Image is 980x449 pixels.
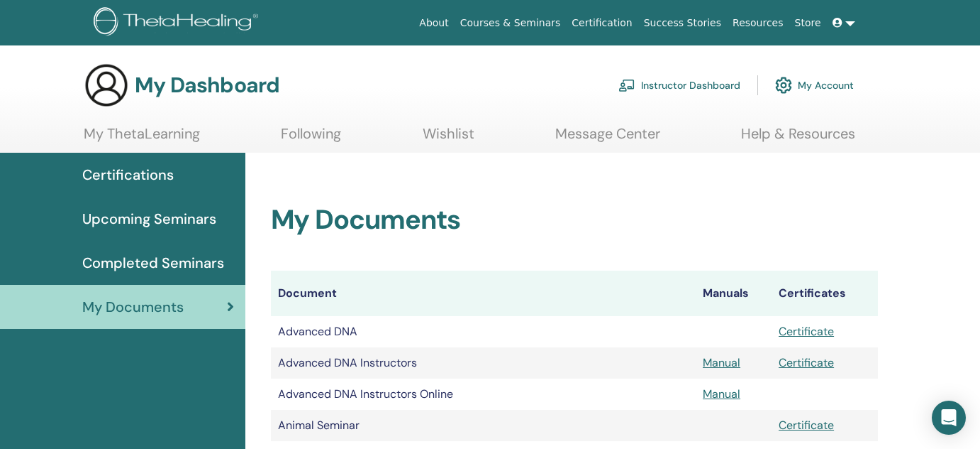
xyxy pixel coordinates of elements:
[84,63,129,108] img: generic-user-icon.jpg
[789,10,827,36] a: Store
[555,125,660,153] a: Message Center
[82,296,184,318] span: My Documents
[271,316,696,347] td: Advanced DNA
[84,125,200,153] a: My ThetaLearning
[696,271,772,316] th: Manuals
[413,10,454,36] a: About
[779,418,834,433] a: Certificate
[779,324,834,339] a: Certificate
[423,125,474,153] a: Wishlist
[932,401,966,435] div: Open Intercom Messenger
[703,355,740,370] a: Manual
[618,70,740,101] a: Instructor Dashboard
[775,73,792,97] img: cog.svg
[271,347,696,379] td: Advanced DNA Instructors
[94,7,263,39] img: logo.png
[82,252,224,274] span: Completed Seminars
[271,204,879,237] h2: My Documents
[566,10,637,36] a: Certification
[271,379,696,410] td: Advanced DNA Instructors Online
[281,125,341,153] a: Following
[638,10,727,36] a: Success Stories
[271,410,696,441] td: Animal Seminar
[775,70,854,101] a: My Account
[703,386,740,401] a: Manual
[727,10,789,36] a: Resources
[82,208,216,229] span: Upcoming Seminars
[779,355,834,370] a: Certificate
[618,79,635,92] img: chalkboard-teacher.svg
[271,271,696,316] th: Document
[741,125,855,153] a: Help & Resources
[82,164,174,185] span: Certifications
[455,10,567,36] a: Courses & Seminars
[135,72,279,98] h3: My Dashboard
[772,271,878,316] th: Certificates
